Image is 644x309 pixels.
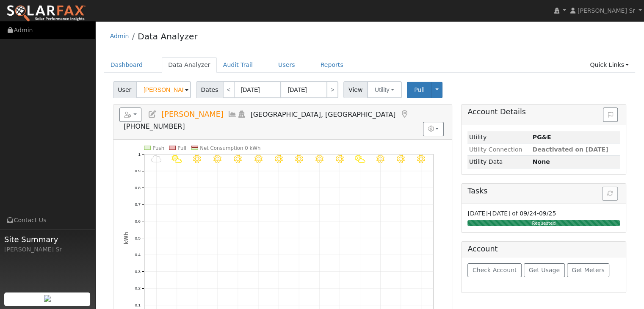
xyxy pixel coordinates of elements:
[200,145,260,151] text: Net Consumption 0 kWh
[223,81,235,98] a: <
[251,110,396,119] span: [GEOGRAPHIC_DATA], [GEOGRAPHIC_DATA]
[407,82,432,98] button: Pull
[171,154,182,163] i: 9/10 - PartlyCloudy
[603,108,618,122] button: Issue History
[533,134,551,141] strong: ID: 17319675, authorized: 09/23/25
[467,131,531,143] td: Utility
[151,154,162,163] i: 9/09 - Cloudy
[161,110,223,119] span: [PERSON_NAME]
[135,202,141,207] text: 0.7
[417,154,425,163] i: 9/22 - Clear
[234,154,242,163] i: 9/13 - Clear
[533,146,608,153] span: Deactivated on [DATE]
[315,154,323,163] i: 9/17 - Clear
[367,81,402,98] button: Utility
[138,31,197,41] a: Data Analyzer
[314,57,350,73] a: Reports
[196,81,223,98] span: Dates
[469,146,522,153] span: Utility Connection
[467,156,531,168] td: Utility Data
[152,145,164,151] text: Push
[336,154,344,163] i: 9/18 - MostlyClear
[136,81,191,98] input: Select a User
[138,152,140,156] text: 1
[524,263,565,278] button: Get Usage
[6,5,86,22] img: SolarFax
[135,252,141,257] text: 0.4
[274,154,282,163] i: 9/15 - Clear
[135,235,141,240] text: 0.5
[135,168,141,173] text: 0.9
[213,154,221,163] i: 9/12 - Clear
[295,154,303,163] i: 9/16 - Clear
[135,286,141,290] text: 0.2
[326,81,338,98] a: >
[44,295,51,302] img: retrieve
[123,232,129,244] text: kWh
[376,154,384,163] i: 9/20 - Clear
[177,145,186,151] text: Pull
[567,263,610,278] button: Get Meters
[135,303,141,307] text: 0.1
[4,234,91,245] span: Site Summary
[343,81,368,98] span: View
[110,33,129,39] a: Admin
[4,245,91,254] div: [PERSON_NAME] Sr
[104,57,149,73] a: Dashboard
[237,110,246,119] a: Login As (last Never)
[228,110,237,119] a: Multi-Series Graph
[533,158,550,165] strong: None
[135,219,141,223] text: 0.6
[583,57,635,73] a: Quick Links
[467,210,620,217] h6: [DATE]-[DATE] of 09/24-09/25
[193,154,201,163] i: 9/11 - MostlyClear
[467,220,620,226] div: Requested
[113,81,136,98] span: User
[467,263,522,278] button: Check Account
[217,57,259,73] a: Audit Trail
[124,122,185,130] span: [PHONE_NUMBER]
[272,57,301,73] a: Users
[467,245,498,253] h5: Account
[572,267,605,273] span: Get Meters
[397,154,405,163] i: 9/21 - Clear
[578,7,635,14] span: [PERSON_NAME] Sr
[467,108,620,116] h5: Account Details
[473,267,517,273] span: Check Account
[148,110,157,119] a: Edit User (37786)
[529,267,560,273] span: Get Usage
[355,154,365,163] i: 9/19 - PartlyCloudy
[400,110,409,119] a: Map
[135,185,141,190] text: 0.8
[467,187,620,196] h5: Tasks
[162,57,217,73] a: Data Analyzer
[135,269,141,274] text: 0.3
[254,154,262,163] i: 9/14 - Clear
[414,86,425,93] span: Pull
